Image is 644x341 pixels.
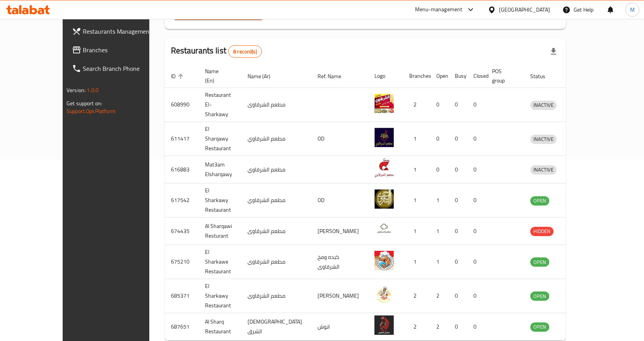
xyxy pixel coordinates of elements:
[199,218,241,245] td: Al Sharqawi Resturant
[83,27,164,36] span: Restaurants Management
[165,64,593,341] table: enhanced table
[241,122,311,156] td: مطعم الشرقاوي
[499,5,550,14] div: [GEOGRAPHIC_DATA]
[430,156,449,183] td: 0
[374,158,394,178] img: Mat3am Elsharqawy
[430,313,449,341] td: 2
[530,135,557,144] span: INACTIVE
[430,64,449,88] th: Open
[199,122,241,156] td: El Sharqawy Restaurant
[368,64,403,88] th: Logo
[449,156,467,183] td: 0
[530,196,549,206] div: OPEN
[430,122,449,156] td: 0
[403,245,430,279] td: 1
[449,88,467,122] td: 0
[374,220,394,239] img: Al Sharqawi Resturant
[67,98,102,108] span: Get support on:
[311,183,368,218] td: OD
[449,218,467,245] td: 0
[530,227,553,236] div: HIDDEN
[241,279,311,313] td: مطعم الشرقاوى
[318,72,351,81] span: Ref. Name
[374,251,394,270] img: El Sharkawe Restaurant
[311,245,368,279] td: كبده ومخ الشرقاوى
[229,48,261,55] span: 8 record(s)
[430,245,449,279] td: 1
[165,88,199,122] td: 608990
[403,122,430,156] td: 1
[530,292,549,301] span: OPEN
[83,64,164,73] span: Search Branch Phone
[467,88,486,122] td: 0
[544,42,563,61] div: Export file
[403,64,430,88] th: Branches
[165,245,199,279] td: 675210
[171,45,262,58] h2: Restaurants list
[467,156,486,183] td: 0
[241,156,311,183] td: مطعم الشرقاوي
[530,165,557,175] div: INACTIVE
[241,183,311,218] td: مطعم الشرقاوي
[165,313,199,341] td: 687651
[199,88,241,122] td: Restaurant El-Sharkawy
[530,258,549,267] span: OPEN
[171,72,186,81] span: ID
[403,218,430,245] td: 1
[530,165,557,174] span: INACTIVE
[415,5,463,14] div: Menu-management
[67,85,85,95] span: Version:
[228,45,262,58] div: Total records count
[630,5,635,14] span: M
[449,279,467,313] td: 0
[374,189,394,209] img: El Sharkawy Restaurant
[66,59,170,78] a: Search Branch Phone
[467,218,486,245] td: 0
[311,218,368,245] td: [PERSON_NAME]
[530,72,555,81] span: Status
[87,85,99,95] span: 1.0.0
[199,313,241,341] td: Al Sharq Restaurant
[374,94,394,113] img: Restaurant El-Sharkawy
[165,218,199,245] td: 674435
[165,183,199,218] td: 617542
[374,128,394,147] img: El Sharqawy Restaurant
[430,88,449,122] td: 0
[83,45,164,55] span: Branches
[467,279,486,313] td: 0
[566,64,593,88] th: Action
[66,41,170,59] a: Branches
[467,183,486,218] td: 0
[67,106,116,116] a: Support.OpsPlatform
[205,67,232,85] span: Name (En)
[492,67,515,85] span: POS group
[199,245,241,279] td: El Sharkawe Restaurant
[403,88,430,122] td: 2
[449,245,467,279] td: 0
[530,227,553,236] span: HIDDEN
[241,245,311,279] td: مطعم الشرقاوى
[199,183,241,218] td: El Sharkawy Restaurant
[467,313,486,341] td: 0
[311,313,368,341] td: انوش
[530,196,549,205] span: OPEN
[430,279,449,313] td: 2
[467,122,486,156] td: 0
[467,245,486,279] td: 0
[449,122,467,156] td: 0
[199,279,241,313] td: El Sharkawy Restaurant
[530,257,549,267] div: OPEN
[199,156,241,183] td: Mat3am Elsharqawy
[241,313,311,341] td: [DEMOGRAPHIC_DATA] الشرق
[530,322,549,332] div: OPEN
[403,183,430,218] td: 1
[165,156,199,183] td: 616883
[165,279,199,313] td: 685371
[430,218,449,245] td: 1
[165,122,199,156] td: 611417
[467,64,486,88] th: Closed
[403,313,430,341] td: 2
[241,218,311,245] td: مطعم الشرقاوى
[311,122,368,156] td: OD
[530,291,549,301] div: OPEN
